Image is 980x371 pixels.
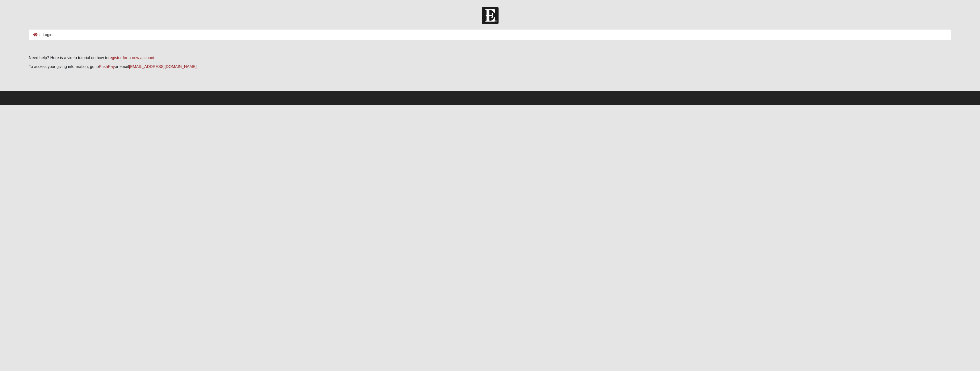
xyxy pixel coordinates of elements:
li: Login [38,32,52,38]
a: register for a new account [108,55,154,60]
p: To access your giving information, go to or email [29,64,951,70]
p: Need help? Here is a video tutorial on how to . [29,55,951,61]
a: [EMAIL_ADDRESS][DOMAIN_NAME] [129,64,197,69]
a: PushPay [99,64,115,69]
img: Church of Eleven22 Logo [482,7,499,24]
